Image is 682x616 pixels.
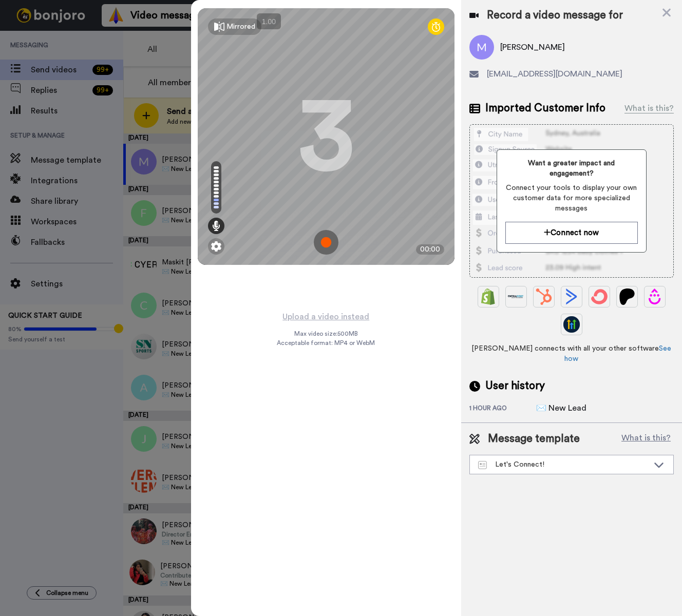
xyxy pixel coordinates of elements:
div: 1 hour ago [469,404,536,414]
span: [PERSON_NAME] connects with all your other software [469,343,674,364]
span: [EMAIL_ADDRESS][DOMAIN_NAME] [487,68,622,80]
span: Connect your tools to display your own customer data for more specialized messages [505,183,637,214]
span: Acceptable format: MP4 or WebM [277,339,375,347]
button: What is this? [618,431,674,447]
img: ic_record_start.svg [314,230,338,255]
img: Ontraport [508,288,524,305]
img: ic_gear.svg [211,241,221,252]
div: 3 [298,98,354,175]
span: Max video size: 500 MB [294,330,358,338]
span: User history [485,378,545,394]
button: Connect now [505,222,637,244]
img: Hubspot [536,288,552,305]
img: Drip [647,288,663,305]
span: Want a greater impact and engagement? [505,158,637,179]
div: 00:00 [416,244,444,255]
a: See how [564,345,671,362]
div: ✉️ New Lead [536,402,588,414]
button: Upload a video instead [279,310,372,323]
span: Imported Customer Info [485,101,605,116]
div: What is this? [624,102,674,114]
img: Patreon [619,288,635,305]
img: GoHighLevel [563,316,580,333]
div: Let's Connect! [478,459,649,470]
span: Message template [488,431,580,447]
img: ActiveCampaign [563,288,580,305]
img: Message-temps.svg [478,461,487,469]
img: Shopify [480,288,497,305]
img: ConvertKit [591,288,608,305]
